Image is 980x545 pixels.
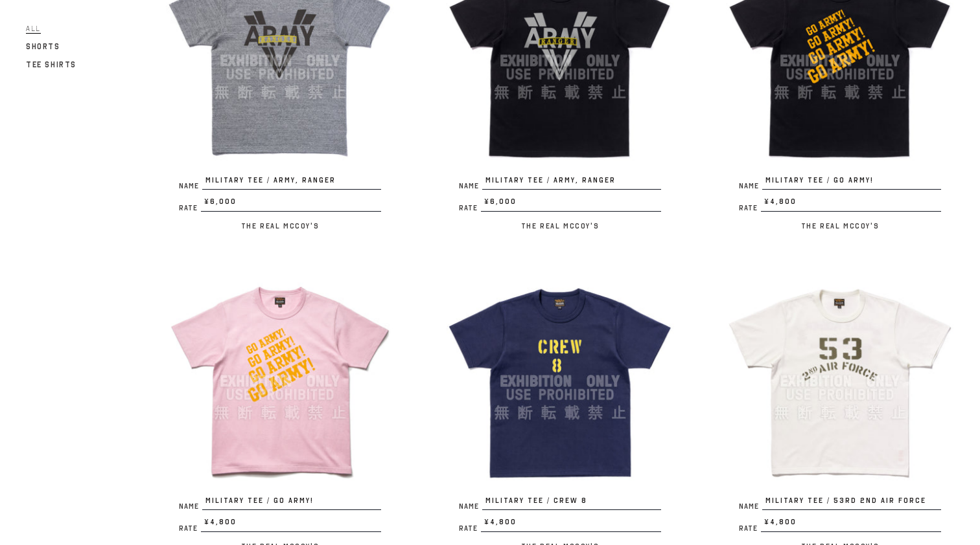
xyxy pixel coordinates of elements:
[26,42,60,51] span: Shorts
[202,495,381,511] span: MILITARY TEE / GO ARMY!
[459,205,481,212] span: Rate
[26,57,76,72] a: Tee Shirts
[179,525,201,532] span: Rate
[446,218,674,234] p: The Real McCoy's
[762,175,941,190] span: MILITARY TEE / GO ARMY!
[26,39,60,54] a: Shorts
[459,503,482,510] span: Name
[726,267,954,495] img: MILITARY TEE / 53rd 2nd AIR FORCE
[202,175,381,190] span: MILITARY TEE / ARMY, RANGER
[26,21,41,36] a: All
[739,503,762,510] span: Name
[459,525,481,532] span: Rate
[459,183,482,190] span: Name
[179,205,201,212] span: Rate
[726,218,954,234] p: The Real McCoy's
[761,517,941,532] span: ¥4,800
[481,196,661,212] span: ¥6,000
[446,267,674,495] img: MILITARY TEE / CREW 8
[482,175,661,190] span: MILITARY TEE / ARMY, RANGER
[739,183,762,190] span: Name
[201,196,381,212] span: ¥6,000
[481,517,661,532] span: ¥4,800
[761,196,941,212] span: ¥4,800
[179,503,202,510] span: Name
[26,60,76,69] span: Tee Shirts
[482,495,661,511] span: MILITARY TEE / CREW 8
[739,525,761,532] span: Rate
[201,517,381,532] span: ¥4,800
[166,218,394,234] p: The Real McCoy's
[166,267,394,495] img: MILITARY TEE / GO ARMY!
[739,205,761,212] span: Rate
[26,24,41,34] span: All
[762,495,941,511] span: MILITARY TEE / 53rd 2nd AIR FORCE
[179,183,202,190] span: Name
